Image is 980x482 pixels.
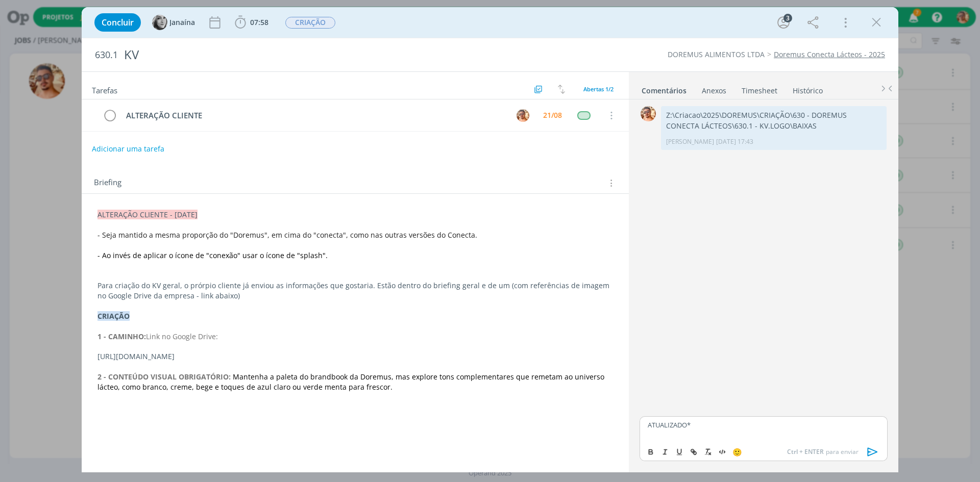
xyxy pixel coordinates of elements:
[102,18,134,27] span: Concluir
[121,109,507,122] div: ALTERAÇÃO CLIENTE
[702,86,726,96] div: Anexos
[97,281,613,301] p: Para criação do KV geral, o prórpio cliente já enviou as informações que gostaria. Estão dentro d...
[775,14,792,31] button: 3
[774,49,885,59] a: Doremus Conecta Lácteos - 2025
[787,447,859,456] span: para enviar
[716,137,753,146] span: [DATE] 17:43
[517,109,529,122] img: V
[250,17,268,27] span: 07:58
[787,447,826,456] span: Ctrl + ENTER
[97,332,146,341] strong: 1 - CAMINHO:
[543,112,562,119] div: 21/08
[107,250,328,260] span: o invés de aplicar o ícone de "conexão" usar o ícone de "splash".
[668,49,765,59] a: DOREMUS ALIMENTOS LTDA
[97,351,613,362] p: [URL][DOMAIN_NAME]
[152,15,195,30] button: JJanaína
[82,7,898,472] div: dialog
[97,372,231,382] strong: 2 - CONTEÚDO VISUAL OBRIGATÓRIO:
[146,332,218,341] span: Link no Google Drive:
[666,137,714,146] p: [PERSON_NAME]
[741,81,778,96] a: Timesheet
[641,81,687,96] a: Comentários
[285,17,335,29] span: CRIAÇÃO
[97,311,130,321] strong: CRIAÇÃO
[232,14,271,31] button: 07:58
[583,85,614,93] span: Abertas 1/2
[730,446,744,458] button: 🙂
[285,16,336,29] button: CRIAÇÃO
[92,83,117,95] span: Tarefas
[732,447,742,457] span: 🙂
[120,42,552,67] div: KV
[558,85,565,94] img: arrow-down-up.svg
[95,49,118,61] span: 630.1
[94,13,141,32] button: Concluir
[94,176,121,190] span: Briefing
[648,420,879,429] p: ATUALIZADO*
[97,230,477,240] span: - Seja mantido a mesma proporção do "Doremus", em cima do "conecta", como nas outras versões do C...
[641,106,656,121] img: V
[515,108,530,123] button: V
[152,15,167,30] img: J
[97,372,606,392] span: Mantenha a paleta do brandbook da Doremus, mas explore tons complementares que remetam ao univers...
[97,250,107,260] span: - A
[91,140,165,158] button: Adicionar uma tarefa
[666,110,881,131] p: Z:\Criacao\2025\DOREMUS\CRIAÇÃO\630 - DOREMUS CONECTA LÁCTEOS\630.1 - KV.LOGO\BAIXAS
[783,14,792,22] div: 3
[97,210,198,219] span: ALTERAÇÃO CLIENTE - [DATE]
[792,81,823,96] a: Histórico
[169,19,195,26] span: Janaína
